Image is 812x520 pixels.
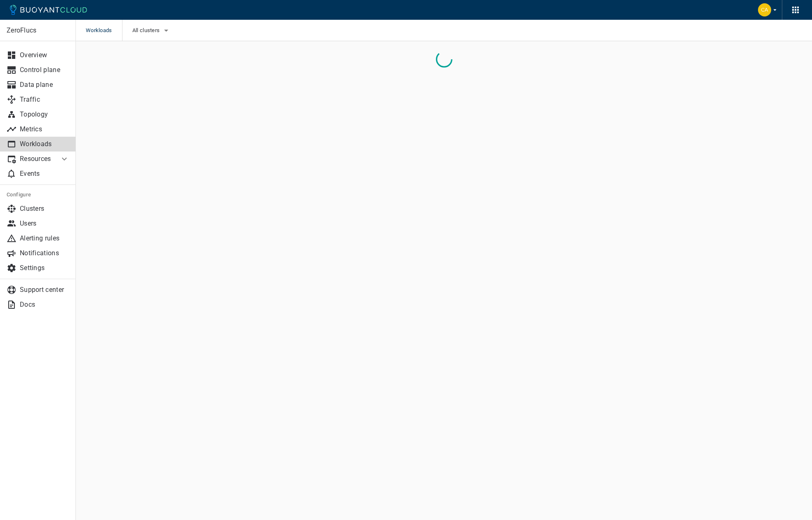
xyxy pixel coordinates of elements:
p: ZeroFlucs [7,26,69,35]
p: Traffic [20,96,69,104]
h5: Configure [7,191,69,198]
p: Clusters [20,205,69,213]
img: Carly Christensen [758,3,771,16]
p: Support center [20,286,69,294]
p: Notifications [20,249,69,257]
p: Docs [20,301,69,309]
span: All clusters [132,27,162,34]
p: Data plane [20,81,69,89]
p: Alerting rules [20,234,69,243]
p: Events [20,170,69,178]
p: Overview [20,51,69,59]
p: Metrics [20,125,69,133]
span: Workloads [86,20,122,41]
p: Users [20,219,69,228]
p: Control plane [20,66,69,74]
p: Resources [20,155,53,163]
p: Workloads [20,140,69,148]
p: Settings [20,264,69,272]
button: All clusters [132,24,172,37]
p: Topology [20,110,69,119]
